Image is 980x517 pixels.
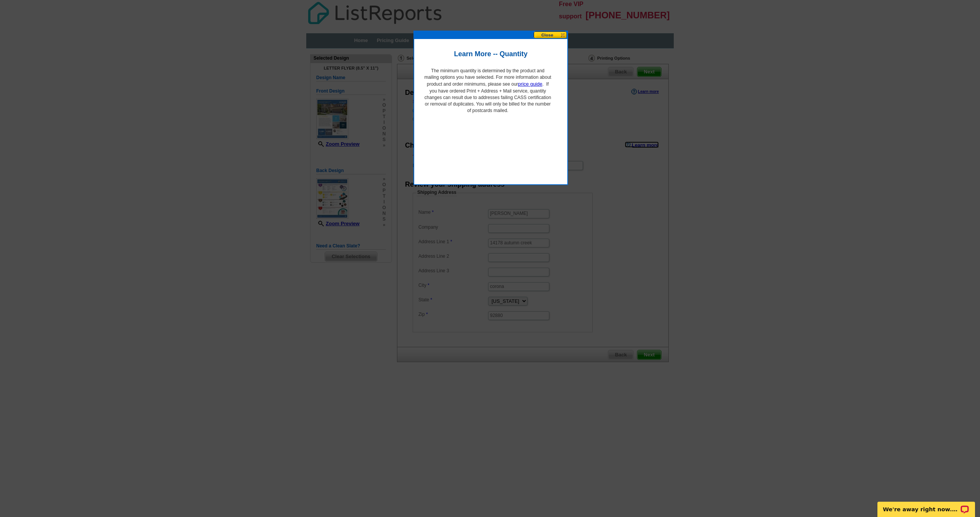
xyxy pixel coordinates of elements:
iframe: LiveChat chat widget [872,493,980,517]
a: price guide [518,81,542,87]
h2: Learn More -- Quantity [418,50,563,58]
p: The minimum quantity is determined by the product and mailing options you have selected. For more... [424,68,552,114]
